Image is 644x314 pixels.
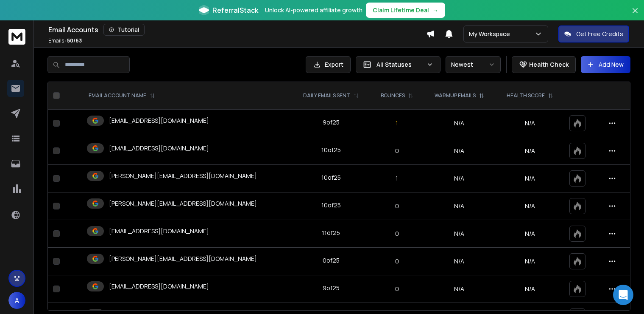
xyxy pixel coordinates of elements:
p: Health Check [529,60,569,69]
p: N/A [500,257,559,266]
div: Open Intercom Messenger [613,285,633,305]
p: 0 [376,229,418,238]
div: 11 of 25 [322,229,340,237]
p: [PERSON_NAME][EMAIL_ADDRESS][DOMAIN_NAME] [109,172,257,180]
p: N/A [500,174,559,183]
div: 9 of 25 [323,284,340,292]
td: N/A [423,275,495,303]
p: All Statuses [376,60,423,69]
button: Claim Lifetime Deal→ [366,3,445,18]
p: N/A [500,119,559,127]
p: [PERSON_NAME][EMAIL_ADDRESS][DOMAIN_NAME] [109,255,257,263]
p: 1 [376,119,418,127]
button: Close banner [630,5,641,25]
button: Add New [581,56,630,73]
p: [EMAIL_ADDRESS][DOMAIN_NAME] [109,116,209,125]
td: N/A [423,248,495,275]
button: Get Free Credits [558,25,629,42]
div: 10 of 25 [321,146,341,154]
div: 0 of 25 [323,256,340,265]
td: N/A [423,220,495,248]
p: BOUNCES [381,92,405,99]
p: 0 [376,285,418,293]
p: N/A [500,229,559,238]
p: N/A [500,202,559,210]
td: N/A [423,137,495,165]
p: Get Free Credits [576,30,623,38]
p: [EMAIL_ADDRESS][DOMAIN_NAME] [109,227,209,235]
button: A [8,292,25,309]
p: WARMUP EMAILS [435,92,476,99]
span: → [432,6,438,14]
div: 10 of 25 [321,173,341,182]
p: DAILY EMAILS SENT [303,92,350,99]
p: N/A [500,147,559,155]
div: EMAIL ACCOUNT NAME [89,92,155,99]
p: Unlock AI-powered affiliate growth [265,6,362,14]
div: Email Accounts [48,24,426,36]
p: My Workspace [469,30,513,38]
p: N/A [500,285,559,293]
td: N/A [423,165,495,192]
p: [PERSON_NAME][EMAIL_ADDRESS][DOMAIN_NAME] [109,199,257,208]
div: 9 of 25 [323,118,340,127]
td: N/A [423,192,495,220]
p: [EMAIL_ADDRESS][DOMAIN_NAME] [109,282,209,291]
td: N/A [423,110,495,137]
button: Newest [446,56,501,73]
p: 0 [376,257,418,266]
button: Health Check [512,56,576,73]
button: Export [306,56,351,73]
span: 50 / 63 [67,37,82,44]
p: HEALTH SCORE [507,92,545,99]
button: Tutorial [103,24,145,36]
p: [EMAIL_ADDRESS][DOMAIN_NAME] [109,144,209,153]
p: 1 [376,174,418,183]
div: 10 of 25 [321,201,341,209]
span: ReferralStack [212,5,258,15]
p: 0 [376,202,418,210]
p: Emails : [48,37,82,44]
p: 0 [376,147,418,155]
